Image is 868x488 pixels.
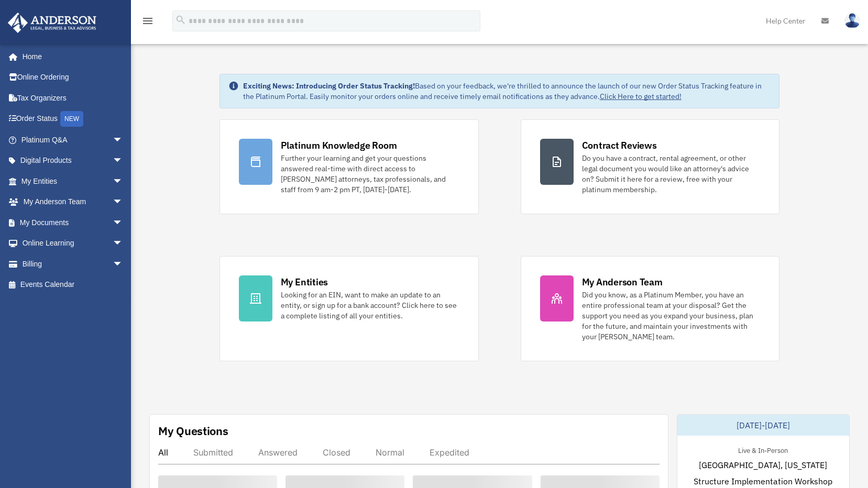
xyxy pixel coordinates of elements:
a: Digital Productsarrow_drop_down [7,150,139,171]
a: Events Calendar [7,274,139,295]
img: User Pic [844,13,860,28]
a: Tax Organizers [7,87,139,108]
div: Looking for an EIN, want to make an update to an entity, or sign up for a bank account? Click her... [281,290,459,321]
div: Do you have a contract, rental agreement, or other legal document you would like an attorney's ad... [582,153,761,195]
strong: Exciting News: Introducing Order Status Tracking! [243,81,415,91]
div: All [158,447,168,458]
div: My Questions [158,423,228,439]
a: My Entities Looking for an EIN, want to make an update to an entity, or sign up for a bank accoun... [219,256,479,361]
div: Closed [323,447,350,458]
div: Based on your feedback, we're thrilled to announce the launch of our new Order Status Tracking fe... [243,81,771,102]
span: arrow_drop_down [113,233,134,254]
a: Platinum Knowledge Room Further your learning and get your questions answered real-time with dire... [219,119,479,214]
img: Anderson Advisors Platinum Portal [5,13,100,33]
a: My Anderson Team Did you know, as a Platinum Member, you have an entire professional team at your... [521,256,780,361]
div: My Anderson Team [582,275,663,289]
div: Platinum Knowledge Room [281,139,397,152]
div: NEW [60,111,83,127]
a: Home [7,46,134,67]
a: menu [141,18,154,27]
div: Contract Reviews [582,139,657,152]
div: My Entities [281,275,328,289]
a: Contract Reviews Do you have a contract, rental agreement, or other legal document you would like... [521,119,780,214]
i: menu [141,15,154,27]
a: Billingarrow_drop_down [7,253,139,274]
span: arrow_drop_down [113,192,134,213]
div: Did you know, as a Platinum Member, you have an entire professional team at your disposal? Get th... [582,290,761,342]
a: My Documentsarrow_drop_down [7,212,139,233]
span: Structure Implementation Workshop [694,475,832,487]
span: arrow_drop_down [113,171,134,192]
a: Online Learningarrow_drop_down [7,233,139,254]
i: search [175,14,186,26]
a: My Anderson Teamarrow_drop_down [7,192,139,213]
a: Online Ordering [7,67,139,88]
div: Further your learning and get your questions answered real-time with direct access to [PERSON_NAM... [281,153,459,195]
a: Order StatusNEW [7,108,139,130]
div: Live & In-Person [730,444,796,455]
div: Answered [258,447,298,458]
span: arrow_drop_down [113,150,134,172]
a: Click Here to get started! [600,92,682,101]
a: Platinum Q&Aarrow_drop_down [7,129,139,150]
span: arrow_drop_down [113,129,134,151]
span: arrow_drop_down [113,212,134,234]
span: [GEOGRAPHIC_DATA], [US_STATE] [699,459,827,471]
span: arrow_drop_down [113,253,134,275]
div: Expedited [430,447,469,458]
div: Normal [376,447,404,458]
a: My Entitiesarrow_drop_down [7,171,139,192]
div: Submitted [193,447,233,458]
div: [DATE]-[DATE] [677,415,849,436]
